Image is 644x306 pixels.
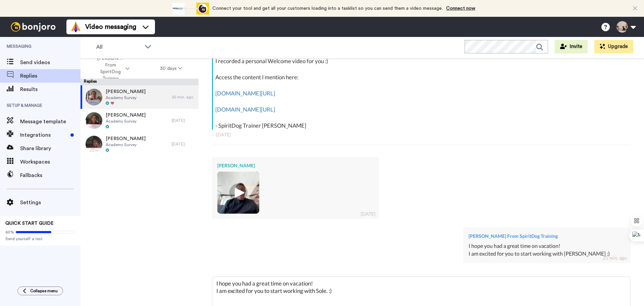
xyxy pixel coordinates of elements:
div: [PERSON_NAME] [217,162,374,169]
span: Share library [20,144,80,152]
span: Replies [20,72,80,80]
span: [PERSON_NAME] [106,88,146,95]
span: Send yourself a test [5,236,75,242]
span: Integrations [20,131,68,139]
span: [PERSON_NAME] From SpiritDog Training [97,55,124,82]
span: All [96,43,141,51]
span: 60% [5,229,14,235]
img: e777535d-6082-4240-8f9f-3b3c19d95316-thumb.jpg [86,136,102,152]
button: Invite [555,40,588,53]
img: bj-logo-header-white.svg [8,22,58,32]
div: 25 min. ago [172,94,195,100]
span: QUICK START GUIDE [5,221,54,226]
div: 25 min. ago [603,255,627,261]
div: [DATE] [172,118,195,123]
span: Academy Survey [106,95,146,100]
span: Academy Survey [106,119,146,124]
a: [PERSON_NAME]Academy Survey[DATE] [80,132,199,156]
div: [PERSON_NAME] From SpiritDog Training [469,233,625,239]
div: animation [172,3,209,14]
img: eb40eb63-b016-439f-b9ad-7ad49ddf5be6-thumb.jpg [217,172,259,214]
span: Settings [20,199,80,207]
button: Upgrade [594,40,633,53]
span: Fallbacks [20,171,80,179]
img: ic_play_thick.png [229,183,248,202]
span: Results [20,85,80,93]
button: [PERSON_NAME] From SpiritDog Training [82,52,145,85]
div: [DATE] [172,141,195,147]
span: Message template [20,118,80,126]
span: Workspaces [20,158,80,166]
a: [DOMAIN_NAME][URL] [215,90,275,97]
img: 14f53bf2-9782-4e16-906f-ebef0a4a4cc8-thumb.jpg [86,112,102,129]
span: Video messaging [85,22,136,32]
button: Collapse menu [17,287,63,295]
div: [DATE] [361,211,375,217]
span: Send videos [20,58,80,67]
img: vm-color.svg [70,21,81,32]
div: [DATE] [216,131,627,138]
span: [PERSON_NAME] [106,135,146,142]
div: Replies [80,79,199,85]
span: Collapse menu [30,288,58,294]
div: I hope you had a great time on vacation! I am excited for you to start working with [PERSON_NAME] :) [469,242,625,258]
a: [DOMAIN_NAME][URL] [215,106,275,113]
a: [PERSON_NAME]Academy Survey[DATE] [80,109,199,132]
span: [PERSON_NAME] [106,112,146,119]
div: Hi [PERSON_NAME], I recorded a personal Welcome video for you :) Access the content I mention her... [215,41,629,130]
a: [PERSON_NAME]Academy Survey25 min. ago [80,85,199,109]
span: Academy Survey [106,142,146,147]
img: 5372ea73-8e7d-4c3b-ab5a-12de0485811a-thumb.jpg [86,89,102,105]
a: Connect now [446,6,475,11]
button: 30 days [145,62,198,75]
span: Connect your tool and get all your customers loading into a tasklist so you can send them a video... [212,6,443,11]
